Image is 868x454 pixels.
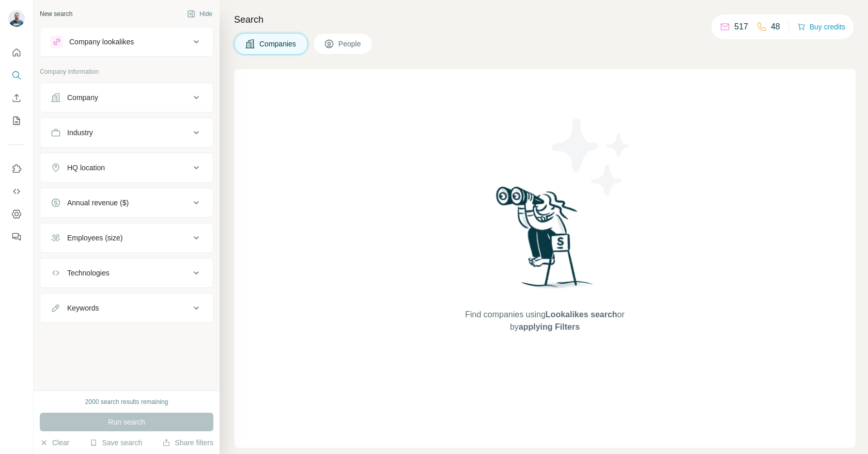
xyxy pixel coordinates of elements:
[797,20,845,34] button: Buy credits
[69,37,134,47] div: Company lookalikes
[67,163,105,173] div: HQ location
[8,111,25,130] button: My lists
[40,437,69,448] button: Clear
[67,198,129,208] div: Annual revenue ($)
[8,43,25,62] button: Quick start
[180,6,220,22] button: Hide
[85,397,168,407] div: 2000 search results remaining
[89,437,142,448] button: Save search
[40,85,213,110] button: Company
[40,190,213,215] button: Annual revenue ($)
[8,89,25,107] button: Enrich CSV
[40,225,213,250] button: Employees (size)
[67,303,99,313] div: Keywords
[67,92,98,103] div: Company
[162,437,213,448] button: Share filters
[491,184,599,299] img: Surfe Illustration - Woman searching with binoculars
[67,268,110,278] div: Technologies
[40,9,72,19] div: New search
[338,39,362,49] span: People
[234,12,856,27] h4: Search
[67,233,122,243] div: Employees (size)
[40,120,213,145] button: Industry
[8,205,25,223] button: Dashboard
[8,66,25,85] button: Search
[8,228,25,246] button: Feedback
[8,159,25,178] button: Use Surfe on LinkedIn
[519,322,580,331] span: applying Filters
[771,21,780,33] p: 48
[545,110,638,203] img: Surfe Illustration - Stars
[8,10,25,27] img: Avatar
[462,309,627,333] span: Find companies using or by
[259,39,297,49] span: Companies
[40,261,213,285] button: Technologies
[8,182,25,201] button: Use Surfe API
[734,21,748,33] p: 517
[546,310,617,319] span: Lookalikes search
[40,155,213,180] button: HQ location
[40,29,213,54] button: Company lookalikes
[67,127,93,138] div: Industry
[40,296,213,320] button: Keywords
[40,67,213,76] p: Company information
